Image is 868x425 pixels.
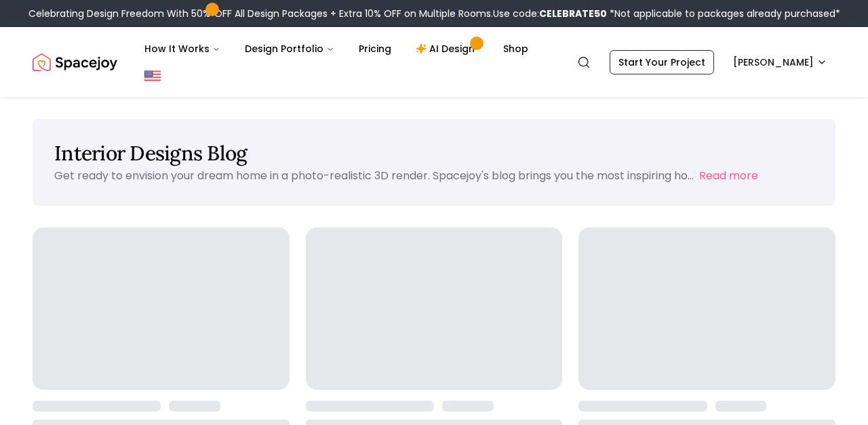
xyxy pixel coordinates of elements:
a: Spacejoy [33,49,117,76]
a: Start Your Project [610,50,714,74]
nav: Main [134,35,539,62]
span: Use code: [493,7,607,20]
span: *Not applicable to packages already purchased* [607,7,840,20]
b: CELEBRATE50 [539,7,607,20]
a: Shop [492,35,539,62]
a: Pricing [348,35,402,62]
button: Design Portfolio [234,35,345,62]
p: Get ready to envision your dream home in a photo-realistic 3D render. Spacejoy's blog brings you ... [54,168,694,183]
div: Celebrating Design Freedom With 50% OFF All Design Packages + Extra 10% OFF on Multiple Rooms. [28,7,840,20]
button: How It Works [134,35,231,62]
h1: Interior Designs Blog [54,141,814,165]
img: United States [144,68,161,84]
button: [PERSON_NAME] [725,50,835,74]
a: AI Design [405,35,490,62]
nav: Global [33,27,835,97]
button: Read more [699,168,758,184]
img: Spacejoy Logo [33,49,117,76]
